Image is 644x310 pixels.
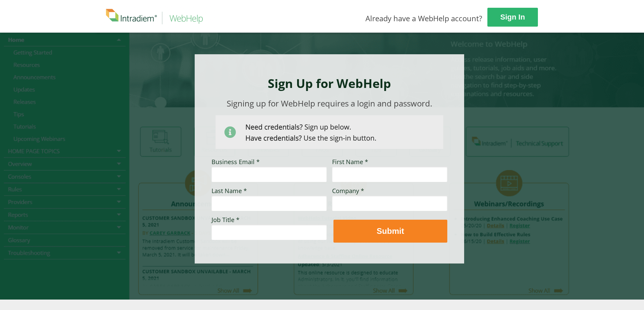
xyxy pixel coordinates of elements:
strong: Sign In [500,13,525,21]
span: Signing up for WebHelp requires a login and password. [227,98,432,109]
span: Already have a WebHelp account? [365,13,482,23]
strong: Sign Up for WebHelp [268,75,391,92]
strong: Submit [377,226,404,236]
button: Submit [333,220,447,243]
img: Need Credentials? Sign up below. Have Credentials? Use the sign-in button. [216,115,443,149]
span: Business Email * [212,158,260,166]
span: Last Name * [212,187,247,195]
a: Sign In [487,8,538,27]
span: Company * [332,187,364,195]
span: Job Title * [212,216,239,224]
span: First Name * [332,158,368,166]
